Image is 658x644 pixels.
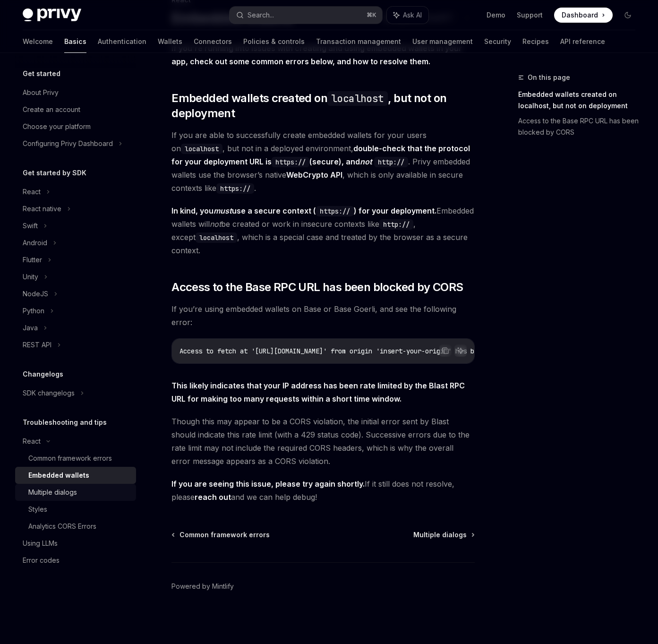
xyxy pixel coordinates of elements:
span: Access to fetch at '[URL][DOMAIN_NAME]' from origin 'insert-your-origin' has been blocked by CORS... [179,347,584,355]
div: Python [23,305,44,317]
a: Dashboard [554,8,613,23]
span: On this page [528,72,570,83]
div: SDK changelogs [23,387,75,399]
em: not [210,219,221,229]
a: Embedded wallets [15,467,136,484]
button: Ask AI [454,344,467,357]
a: Authentication [98,30,146,53]
div: Styles [28,504,47,515]
h5: Get started [23,68,60,79]
code: http:// [374,157,408,167]
div: NodeJS [23,288,48,300]
span: ⌘ K [367,11,376,19]
a: Choose your platform [15,118,136,135]
a: Welcome [23,30,53,53]
img: dark logo [23,9,81,22]
span: If you’re using embedded wallets on Base or Base Goerli, and see the following error: [171,302,475,329]
a: Multiple dialogs [413,530,474,540]
span: Though this may appear to be a CORS violation, the initial error sent by Blast should indicate th... [171,415,475,468]
a: API reference [560,30,605,53]
a: User management [412,30,473,53]
h5: Get started by SDK [23,167,86,179]
div: React native [23,203,61,215]
div: Flutter [23,254,42,266]
code: http:// [379,219,413,230]
a: Wallets [158,30,182,53]
code: localhost [196,232,237,243]
code: https:// [216,183,254,194]
div: Error codes [23,555,60,566]
code: localhost [181,144,222,154]
a: Support [517,10,543,20]
div: React [23,186,41,197]
div: About Privy [23,87,59,98]
code: https:// [316,206,354,216]
a: Access to the Base RPC URL has been blocked by CORS [518,113,643,140]
code: localhost [327,91,388,106]
div: Unity [23,271,38,283]
a: Using LLMs [15,535,136,552]
a: Common framework errors [172,530,270,540]
a: Security [484,30,511,53]
div: Configuring Privy Dashboard [23,138,113,149]
span: If it still does not resolve, please and we can help debug! [171,477,475,504]
code: https:// [272,157,309,167]
a: Multiple dialogs [15,484,136,501]
div: Java [23,322,38,334]
a: Connectors [194,30,232,53]
a: Transaction management [316,30,401,53]
a: Basics [64,30,86,53]
span: Dashboard [562,10,598,20]
div: REST API [23,339,51,351]
a: Demo [487,10,505,20]
a: Analytics CORS Errors [15,518,136,535]
a: Styles [15,501,136,518]
span: Access to the Base RPC URL has been blocked by CORS [171,280,463,295]
div: Embedded wallets [28,470,89,481]
h5: Troubleshooting and tips [23,417,107,428]
a: Common framework errors [15,450,136,467]
button: Ask AI [387,7,428,24]
a: About Privy [15,84,136,101]
a: WebCrypto API [286,170,342,180]
span: Embedded wallets created on , but not on deployment [171,91,475,121]
a: Create an account [15,101,136,118]
div: Analytics CORS Errors [28,521,96,532]
div: Multiple dialogs [28,487,77,498]
div: Choose your platform [23,121,91,132]
div: Using LLMs [23,538,58,549]
span: Embedded wallets will be created or work in insecure contexts like , except , which is a special ... [171,204,475,257]
strong: If you are seeing this issue, please try again shortly. [171,479,365,489]
em: must [214,206,232,215]
div: Android [23,237,47,249]
a: reach out [195,492,231,502]
button: Copy the contents from the code block [439,344,452,357]
a: Recipes [522,30,549,53]
span: Ask AI [403,10,422,20]
div: Search... [248,9,274,21]
button: Toggle dark mode [620,8,635,23]
a: Powered by Mintlify [171,582,234,591]
a: Embedded wallets created on localhost, but not on deployment [518,87,643,113]
span: If you are able to successfully create embedded wallets for your users on , but not in a deployed... [171,129,475,195]
a: Policies & controls [243,30,305,53]
div: Swift [23,220,38,232]
button: Search...⌘K [230,7,383,24]
h5: Changelogs [23,369,63,380]
strong: This likely indicates that your IP address has been rate limited by the Blast RPC URL for making ... [171,381,465,404]
a: Error codes [15,552,136,569]
em: not [360,157,372,166]
strong: In kind, you use a secure context ( ) for your deployment. [171,206,436,215]
div: Create an account [23,104,80,115]
span: Multiple dialogs [413,530,467,540]
div: Common framework errors [28,453,112,464]
div: React [23,436,41,447]
span: Common framework errors [179,530,270,540]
